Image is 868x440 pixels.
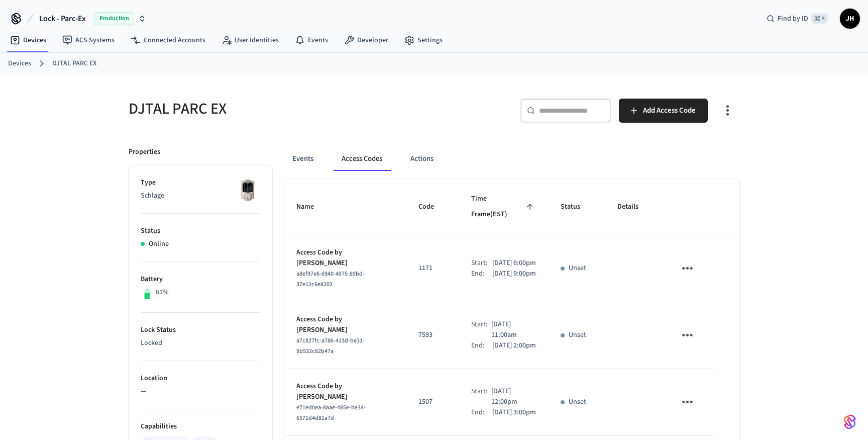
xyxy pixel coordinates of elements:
[123,31,213,49] a: Connected Accounts
[569,263,586,274] p: Unset
[492,269,536,279] p: [DATE] 9:00pm
[418,199,447,215] span: Code
[141,226,260,236] p: Status
[336,31,396,49] a: Developer
[561,199,593,215] span: Status
[471,407,492,418] div: End:
[141,274,260,285] p: Battery
[491,319,536,340] p: [DATE] 11:00am
[402,147,442,171] button: Actions
[284,147,739,171] div: ant example
[141,386,260,397] p: —
[94,12,134,25] span: Production
[471,319,491,340] div: Start:
[156,287,169,298] p: 61%
[296,336,365,356] span: a7c827fc-a786-413d-be31-9b532c82b47a
[471,191,536,223] span: Time Frame(EST)
[418,330,447,340] p: 7593
[141,178,260,188] p: Type
[396,31,451,49] a: Settings
[778,14,808,24] span: Find by ID
[296,381,394,402] p: Access Code by [PERSON_NAME]
[39,13,86,25] span: Lock - Parc-Ex
[619,99,708,123] button: Add Access Code
[492,258,536,269] p: [DATE] 6:00pm
[617,199,652,215] span: Details
[2,31,54,49] a: Devices
[52,58,96,69] a: DJTAL PARC EX
[418,397,447,407] p: 1507
[471,258,492,269] div: Start:
[334,147,390,171] button: Access Codes
[492,340,536,351] p: [DATE] 2:00pm
[758,10,836,28] div: Find by ID⌘ K
[284,147,321,171] button: Events
[296,314,394,335] p: Access Code by [PERSON_NAME]
[141,421,260,432] p: Capabilities
[129,99,428,119] h5: DJTAL PARC EX
[296,199,327,215] span: Name
[213,31,287,49] a: User Identities
[840,9,860,29] button: JH
[141,338,260,348] p: Locked
[471,340,492,351] div: End:
[8,58,31,69] a: Devices
[811,14,828,24] span: ⌘ K
[844,414,856,430] img: SeamLogoGradient.69752ec5.svg
[471,269,492,279] div: End:
[296,403,366,422] span: e71ed0ea-8aae-485e-be34-6571d4d81a7d
[569,330,586,340] p: Unset
[149,239,169,249] p: Online
[296,247,394,269] p: Access Code by [PERSON_NAME]
[129,147,160,157] p: Properties
[418,263,447,274] p: 1171
[141,373,260,384] p: Location
[235,178,260,203] img: Schlage Sense Smart Deadbolt with Camelot Trim, Front
[141,191,260,201] p: Schlage
[287,31,336,49] a: Events
[841,10,859,28] span: JH
[141,325,260,335] p: Lock Status
[491,386,536,407] p: [DATE] 12:00pm
[569,397,586,407] p: Unset
[296,270,365,289] span: a8ef97e6-6940-4975-89bd-37e12c6e8202
[471,386,491,407] div: Start:
[54,31,123,49] a: ACS Systems
[643,104,696,117] span: Add Access Code
[492,407,536,418] p: [DATE] 3:00pm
